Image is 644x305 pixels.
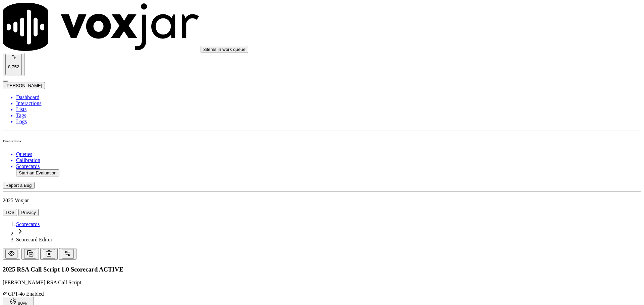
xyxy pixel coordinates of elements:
a: Queues [16,151,641,157]
p: [PERSON_NAME] RSA Call Script [3,280,641,286]
h3: 2025 RSA Call Script 1.0 Scorecard [3,266,641,273]
span: GPT-4o Enabled [3,291,44,297]
p: 2025 Voxjar [3,198,641,204]
span: Scorecard Editor [16,237,52,242]
h6: Evaluations [3,139,641,143]
a: Scorecards [16,221,40,227]
nav: breadcrumb [3,221,641,243]
span: ACTIVE [99,266,123,273]
button: 8,752 [3,53,24,76]
a: Logs [16,119,641,125]
img: voxjar logo [3,3,199,51]
button: 8,752 [5,54,22,75]
a: Scorecards [16,163,641,169]
a: Dashboard [16,94,641,100]
p: 8,752 [8,64,19,69]
a: Calibration [16,157,641,163]
span: [PERSON_NAME] [5,83,42,88]
a: Lists [16,106,641,112]
button: Privacy [18,209,39,216]
button: TOS [3,209,17,216]
button: Report a Bug [3,182,35,189]
button: [PERSON_NAME] [3,82,45,89]
a: Tags [16,112,641,119]
a: Interactions [16,100,641,106]
button: Start an Evaluation [16,169,59,176]
button: 3items in work queue [201,46,248,53]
